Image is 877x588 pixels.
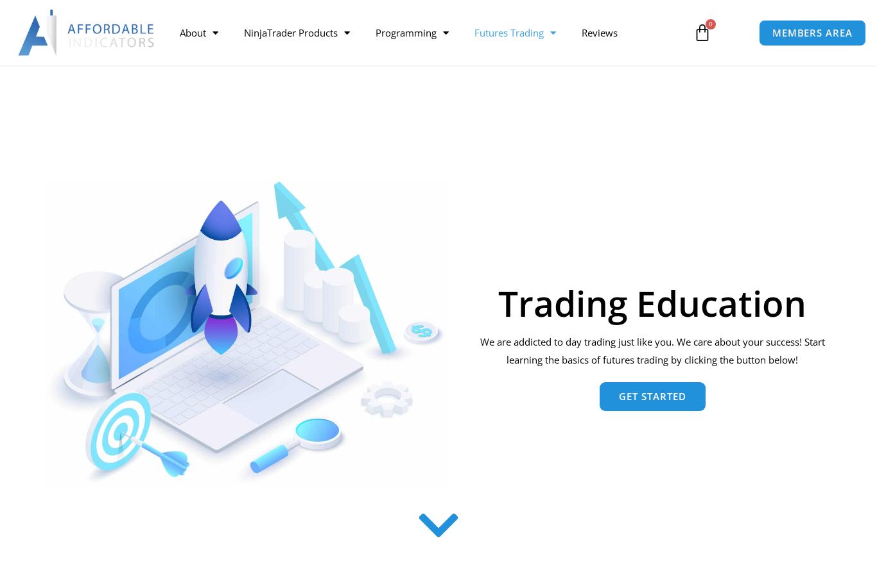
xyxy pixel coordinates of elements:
[772,28,853,38] span: MEMBERS AREA
[472,285,833,321] h1: Trading Education
[363,18,462,47] a: Programming
[167,18,684,47] nav: Menu
[569,18,630,47] a: Reviews
[462,18,569,47] a: Futures Trading
[674,14,731,51] a: 0
[600,382,706,411] a: Get Started
[44,181,446,487] img: AdobeStock 293954085 1 Converted | Affordable Indicators – NinjaTrader
[706,19,716,29] span: 0
[759,20,866,46] a: MEMBERS AREA
[231,18,363,47] a: NinjaTrader Products
[619,392,686,401] span: Get Started
[18,10,156,56] img: LogoAI | Affordable Indicators – NinjaTrader
[167,18,231,47] a: About
[472,333,833,369] p: We are addicted to day trading just like you. We care about your success! Start learning the basi...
